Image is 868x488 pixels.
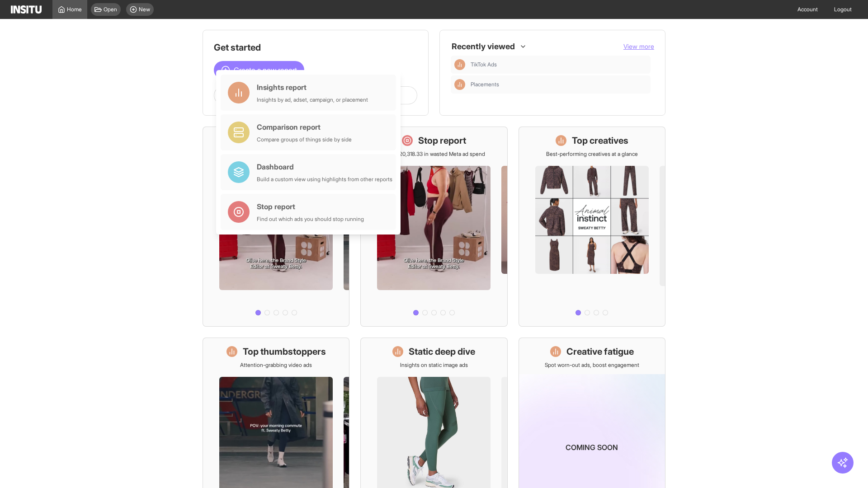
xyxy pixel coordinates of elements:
[519,127,665,327] a: Top creativesBest-performing creatives at a glance
[257,201,364,212] div: Stop report
[400,361,468,369] p: Insights on static image ads
[104,6,117,13] span: Open
[257,82,368,93] div: Insights report
[418,134,466,147] h1: Stop report
[360,127,507,327] a: Stop reportSave £20,318.33 in wasted Meta ad spend
[454,59,465,70] div: Insights
[214,41,417,54] h1: Get started
[257,216,364,223] div: Find out which ads you should stop running
[471,81,499,88] span: Placements
[623,42,654,51] button: View more
[203,127,349,327] a: What's live nowSee all active ads instantly
[257,161,392,172] div: Dashboard
[257,176,392,183] div: Build a custom view using highlights from other reports
[471,81,647,88] span: Placements
[454,79,465,90] div: Insights
[572,134,628,147] h1: Top creatives
[11,5,42,14] img: Logo
[471,61,497,68] span: TikTok Ads
[546,150,638,158] p: Best-performing creatives at a glance
[383,150,485,158] p: Save £20,318.33 in wasted Meta ad spend
[257,96,368,103] div: Insights by ad, adset, campaign, or placement
[623,42,654,50] span: View more
[214,61,304,79] button: Create a new report
[234,65,297,75] span: Create a new report
[67,6,82,13] span: Home
[240,361,312,369] p: Attention-grabbing video ads
[257,136,352,143] div: Compare groups of things side by side
[471,61,647,68] span: TikTok Ads
[139,6,150,13] span: New
[257,122,352,132] div: Comparison report
[409,345,475,358] h1: Static deep dive
[243,345,326,358] h1: Top thumbstoppers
